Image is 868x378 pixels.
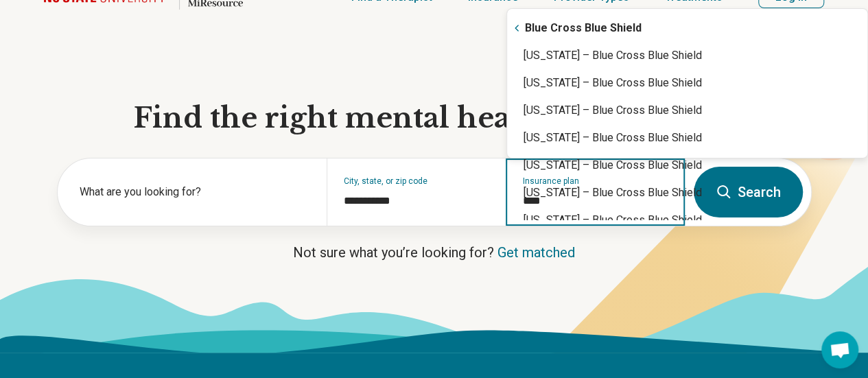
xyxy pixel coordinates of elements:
a: Get matched [497,244,575,261]
p: Not sure what you’re looking for? [57,243,812,262]
div: [US_STATE] – Blue Cross Blue Shield [507,179,867,206]
div: Blue Cross Blue Shield [507,14,867,42]
div: [US_STATE] – Blue Cross Blue Shield [507,124,867,152]
div: Suggestions [507,14,867,220]
div: [US_STATE] – Blue Cross Blue Shield [507,97,867,124]
div: Open chat [821,331,858,368]
div: [US_STATE] – Blue Cross Blue Shield [507,69,867,97]
label: What are you looking for? [80,184,310,200]
h1: Find the right mental health care for you [57,100,812,136]
div: [US_STATE] – Blue Cross Blue Shield [507,42,867,69]
div: [US_STATE] – Blue Cross Blue Shield [507,206,867,234]
div: [US_STATE] – Blue Cross Blue Shield [507,152,867,179]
